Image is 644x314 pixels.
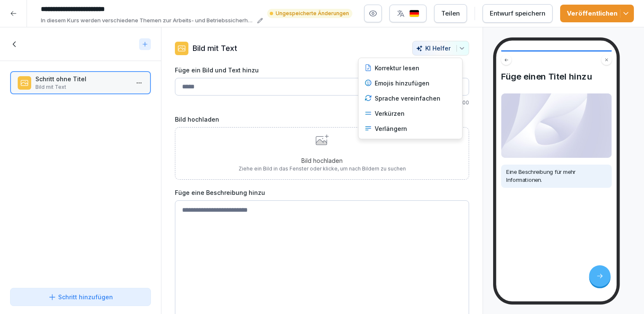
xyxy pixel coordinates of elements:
[361,76,460,91] div: Emojis hinzufügen
[361,121,460,136] div: Verlängern
[490,9,545,18] div: Entwurf speichern
[361,106,460,121] div: Verkürzen
[409,10,419,18] img: de.svg
[416,45,465,52] div: KI Helfer
[361,91,460,106] div: Sprache vereinfachen
[441,9,460,18] div: Teilen
[361,61,460,76] div: Korrektur lesen
[567,9,627,18] div: Veröffentlichen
